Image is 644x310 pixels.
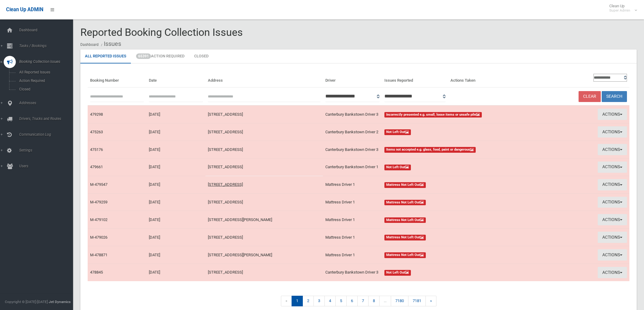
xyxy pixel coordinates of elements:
[391,296,408,306] a: 7180
[602,91,627,102] button: Search
[90,147,103,152] a: 475176
[90,270,103,274] a: 478845
[384,111,509,118] a: Incorrectly presented e.g. small, loose items or unsafe pile
[49,300,71,304] strong: Jet Dynamics
[303,296,314,306] a: 2
[598,144,627,155] button: Actions
[606,4,636,13] span: Clean Up
[425,296,436,306] a: »
[323,264,382,281] td: Canterbury Bankstown Driver 3
[357,296,369,306] a: 7
[205,229,323,246] td: [STREET_ADDRESS]
[131,49,189,63] a: 65391Action Required
[384,112,482,118] span: Incorrectly presented e.g. small, loose items or unsafe pile
[205,264,323,281] td: [STREET_ADDRESS]
[384,216,509,223] a: Mattress Not Left Out
[323,158,382,176] td: Canterbury Bankstown Driver 1
[17,148,78,152] span: Settings
[384,163,509,171] a: Not Left Out
[146,123,205,141] td: [DATE]
[598,267,627,278] button: Actions
[17,101,78,105] span: Addresses
[323,246,382,264] td: Mattress Driver 1
[90,217,107,222] a: M-479102
[146,158,205,176] td: [DATE]
[17,164,78,168] span: Users
[379,296,391,306] span: ...
[146,246,205,264] td: [DATE]
[324,296,336,306] a: 4
[384,235,426,240] span: Mattress Not Left Out
[323,71,382,87] th: Driver
[90,182,107,187] a: M-479547
[313,296,325,306] a: 3
[136,53,151,59] span: 65391
[17,117,78,121] span: Drivers, Trucks and Routes
[17,132,78,137] span: Communication Log
[90,112,103,117] a: 479298
[384,182,426,188] span: Mattress Not Left Out
[382,71,448,87] th: Issues Reported
[408,296,426,306] a: 7181
[146,71,205,87] th: Date
[205,123,323,141] td: [STREET_ADDRESS]
[17,44,78,48] span: Tasks / Bookings
[292,296,303,306] span: 1
[598,197,627,208] button: Actions
[281,296,292,306] span: «
[146,105,205,123] td: [DATE]
[323,193,382,211] td: Mattress Driver 1
[17,60,78,64] span: Booking Collection Issues
[205,193,323,211] td: [STREET_ADDRESS]
[5,300,48,304] span: Copyright © [DATE]-[DATE]
[90,165,103,169] a: 479661
[384,199,509,206] a: Mattress Not Left Out
[384,200,426,206] span: Mattress Not Left Out
[17,28,78,32] span: Dashboard
[384,146,509,153] a: Items not accepted e.g. glass, food, paint or dangerous
[598,214,627,225] button: Actions
[205,105,323,123] td: [STREET_ADDRESS]
[146,141,205,158] td: [DATE]
[598,179,627,190] button: Actions
[205,246,323,264] td: [STREET_ADDRESS][PERSON_NAME]
[384,270,411,276] span: Not Left Out
[88,71,146,87] th: Booking Number
[384,251,509,259] a: Mattress Not Left Out
[384,252,426,258] span: Mattress Not Left Out
[598,232,627,243] button: Actions
[90,130,103,134] a: 475263
[205,176,323,193] td: [STREET_ADDRESS]
[323,123,382,141] td: Canterbury Bankstown Driver 2
[17,70,73,74] span: All Reported Issues
[205,71,323,87] th: Address
[80,26,243,38] span: Reported Booking Collection Issues
[90,235,107,240] a: M-479026
[384,181,509,188] a: Mattress Not Left Out
[146,229,205,246] td: [DATE]
[90,253,107,257] a: M-478871
[598,249,627,261] button: Actions
[598,109,627,120] button: Actions
[80,49,131,63] a: All Reported Issues
[323,105,382,123] td: Canterbury Bankstown Driver 3
[384,234,509,241] a: Mattress Not Left Out
[323,176,382,193] td: Mattress Driver 1
[448,71,512,87] th: Actions Taken
[205,141,323,158] td: [STREET_ADDRESS]
[384,165,411,170] span: Not Left Out
[100,38,121,49] li: Issues
[598,126,627,138] button: Actions
[17,87,73,91] span: Closed
[90,200,107,204] a: M-479259
[384,269,509,276] a: Not Left Out
[346,296,358,306] a: 6
[190,49,213,63] a: Closed
[335,296,347,306] a: 5
[609,8,630,13] small: Super Admin
[598,162,627,173] button: Actions
[146,264,205,281] td: [DATE]
[384,147,476,153] span: Items not accepted e.g. glass, food, paint or dangerous
[80,43,99,47] a: Dashboard
[323,229,382,246] td: Mattress Driver 1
